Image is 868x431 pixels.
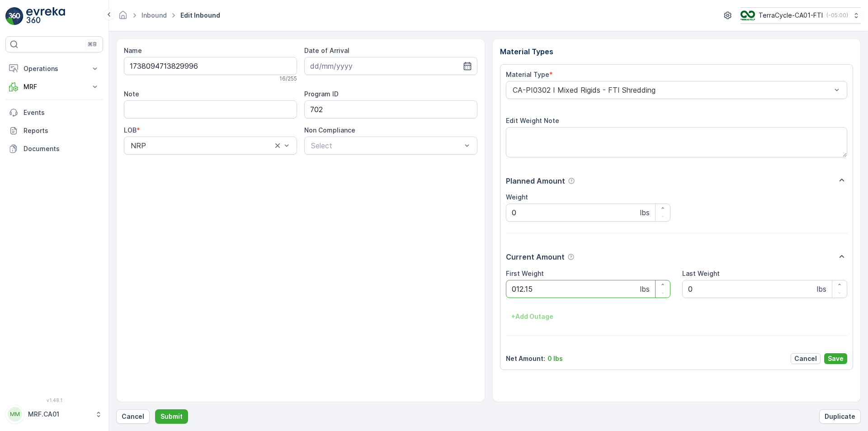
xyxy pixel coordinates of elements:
[817,284,826,294] p: lbs
[24,82,85,91] p: MRF
[122,412,144,421] p: Cancel
[304,90,339,98] label: Program ID
[506,175,565,186] p: Planned Amount
[500,46,854,57] p: Material Types
[826,12,848,19] p: ( -05:00 )
[828,354,844,363] p: Save
[5,7,24,25] img: logo
[24,64,85,73] p: Operations
[179,11,222,20] span: Edit Inbound
[24,144,99,153] p: Documents
[511,312,553,321] p: + Add Outage
[88,41,97,48] p: ⌘B
[682,270,720,277] label: Last Weight
[116,409,150,424] button: Cancel
[506,71,549,78] label: Material Type
[118,14,128,21] a: Homepage
[5,405,103,424] button: MMMRF.CA01
[311,140,462,151] p: Select
[791,353,821,364] button: Cancel
[8,407,22,422] div: MM
[640,207,650,218] p: lbs
[142,11,167,19] a: Inbound
[506,270,544,277] label: First Weight
[506,309,559,324] button: +Add Outage
[28,410,90,419] p: MRF.CA01
[124,126,137,134] label: LOB
[5,122,103,140] a: Reports
[506,354,545,363] p: Net Amount :
[506,117,559,124] label: Edit Weight Note
[279,75,297,82] p: 16 / 255
[5,398,103,403] span: v 1.48.1
[304,57,477,75] input: dd/mm/yyyy
[819,409,861,424] button: Duplicate
[568,177,575,185] div: Help Tooltip Icon
[824,353,847,364] button: Save
[794,354,817,363] p: Cancel
[5,78,103,96] button: MRF
[304,126,355,134] label: Non Compliance
[5,104,103,122] a: Events
[304,47,349,54] label: Date of Arrival
[640,284,650,294] p: lbs
[5,60,103,78] button: Operations
[506,251,565,262] p: Current Amount
[567,253,575,260] div: Help Tooltip Icon
[506,193,528,201] label: Weight
[741,7,861,24] button: TerraCycle-CA01-FTI(-05:00)
[547,354,563,363] p: 0 lbs
[741,10,755,20] img: TC_BVHiTW6.png
[825,412,855,421] p: Duplicate
[5,140,103,158] a: Documents
[26,7,65,25] img: logo_light-DOdMpM7g.png
[155,409,188,424] button: Submit
[160,412,183,421] p: Submit
[124,90,139,98] label: Note
[759,11,823,20] p: TerraCycle-CA01-FTI
[24,108,99,117] p: Events
[24,126,99,135] p: Reports
[124,47,142,54] label: Name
